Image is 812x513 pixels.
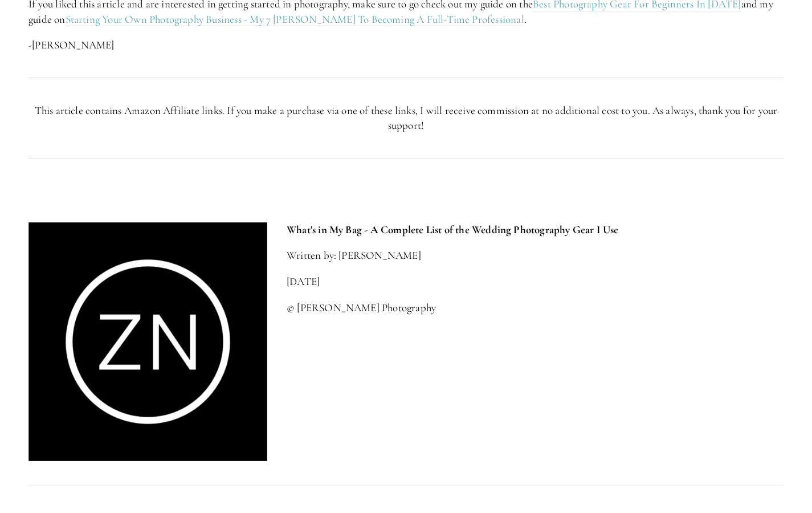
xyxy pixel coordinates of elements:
[287,300,784,316] p: © [PERSON_NAME] Photography
[28,38,784,53] p: -[PERSON_NAME]
[28,103,784,133] p: This article contains Amazon Affiliate links. If you make a purchase via one of these links, I wi...
[287,223,619,236] strong: What's in My Bag - A Complete List of the Wedding Photography Gear I Use
[66,13,524,27] a: Starting Your Own Photography Business - My 7 [PERSON_NAME] To Becoming A Full-Time Professional
[287,274,784,290] p: [DATE]
[287,248,784,263] p: Written by: [PERSON_NAME]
